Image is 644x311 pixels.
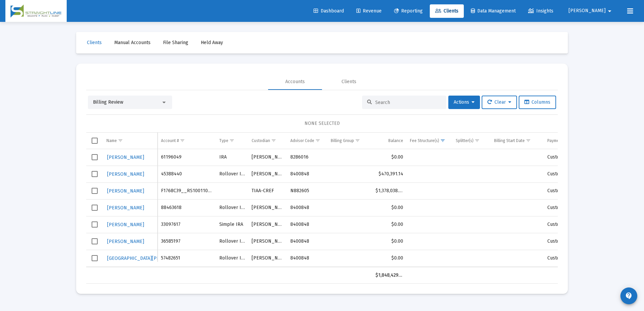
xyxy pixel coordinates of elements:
td: $0.00 [372,233,407,250]
td: Column Balance [372,133,407,149]
td: Column Payment Source [544,133,595,149]
span: Show filter options for column 'Billing Group' [355,138,360,143]
td: Simple IRA [216,216,249,233]
span: [PERSON_NAME] [107,171,144,177]
td: Column Account # [158,133,216,149]
div: Select row [92,238,98,244]
button: [PERSON_NAME] [106,203,145,213]
div: Custodian billed [547,171,592,177]
span: Show filter options for column 'Custodian' [271,138,276,143]
div: Type [219,138,228,143]
td: 8400848 [287,166,327,182]
span: [GEOGRAPHIC_DATA][PERSON_NAME][GEOGRAPHIC_DATA] [107,255,234,261]
td: $0.00 [372,149,407,166]
span: Held Away [201,40,223,45]
td: Column Billing Start Date [491,133,544,149]
td: Column Name [103,133,158,149]
div: Custodian billed [547,238,592,245]
a: Manual Accounts [109,36,156,49]
td: Column Advisor Code [287,133,327,149]
td: Column Splitter(s) [452,133,491,149]
div: Custodian billed [547,154,592,161]
a: Data Management [465,4,521,18]
div: Select row [92,154,98,160]
span: Columns [524,99,550,105]
td: N882605 [287,182,327,199]
button: [PERSON_NAME] [106,186,145,196]
td: 33097617 [158,216,216,233]
a: Insights [523,4,559,18]
span: Show filter options for column 'Splitter(s)' [475,138,480,143]
button: Columns [519,96,556,109]
a: Clients [430,4,464,18]
span: Revenue [356,8,382,14]
div: Advisor Code [290,138,314,143]
td: Column Custodian [248,133,287,149]
button: [PERSON_NAME] [106,152,145,162]
div: Fee Structure(s) [410,138,439,143]
div: Clients [342,78,356,85]
td: 8400848 [287,216,327,233]
div: Balance [388,138,403,143]
span: Actions [454,99,475,105]
div: Name [106,138,117,143]
td: $0.00 [372,216,407,233]
div: Select row [92,255,98,261]
div: Billing Group [331,138,354,143]
td: Rollover IRA [216,233,249,250]
div: Custodian [252,138,270,143]
td: F1768C39__RS1001100275 [158,182,216,199]
td: IRA [216,149,249,166]
td: 57482651 [158,250,216,267]
td: Rollover IRA [216,250,249,267]
button: [PERSON_NAME] [106,169,145,179]
td: $1,378,038.42 [372,182,407,199]
td: Column Fee Structure(s) [407,133,453,149]
span: [PERSON_NAME] [107,222,144,228]
td: $0.00 [372,250,407,267]
a: Held Away [195,36,228,49]
span: Show filter options for column 'Advisor Code' [315,138,320,143]
td: $0.00 [372,199,407,216]
span: Clients [87,40,102,45]
button: [PERSON_NAME] [106,220,145,230]
span: Show filter options for column 'Fee Structure(s)' [440,138,445,143]
div: Select row [92,188,98,194]
span: Show filter options for column 'Name' [118,138,123,143]
td: 36585197 [158,233,216,250]
div: Accounts [285,78,305,85]
td: Column Type [216,133,249,149]
td: [PERSON_NAME] [248,166,287,182]
span: Reporting [394,8,423,14]
button: [GEOGRAPHIC_DATA][PERSON_NAME][GEOGRAPHIC_DATA] [106,253,234,263]
div: Data grid [86,133,558,284]
td: [PERSON_NAME] [248,149,287,166]
div: Custodian billed [547,255,592,262]
button: [PERSON_NAME] [106,237,145,246]
div: Account # [161,138,179,143]
td: 45388440 [158,166,216,182]
td: 88463618 [158,199,216,216]
span: [PERSON_NAME] [107,205,144,211]
div: $1,848,429.56 [376,272,403,279]
td: Column Billing Group [327,133,372,149]
span: [PERSON_NAME] [107,239,144,244]
span: File Sharing [163,40,188,45]
span: Clients [435,8,458,14]
span: Insights [528,8,553,14]
button: [PERSON_NAME] [560,4,622,18]
td: [PERSON_NAME] [248,233,287,250]
span: [PERSON_NAME] [107,188,144,194]
span: Show filter options for column 'Type' [229,138,234,143]
span: Dashboard [314,8,344,14]
div: Custodian billed [547,187,592,194]
span: [PERSON_NAME] [569,8,606,14]
span: Show filter options for column 'Account #' [180,138,185,143]
span: [PERSON_NAME] [107,154,144,160]
span: Clear [487,99,511,105]
td: Rollover IRA [216,166,249,182]
a: Clients [82,36,107,49]
td: 8400848 [287,233,327,250]
span: Show filter options for column 'Billing Start Date' [526,138,531,143]
td: $470,391.14 [372,166,407,182]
